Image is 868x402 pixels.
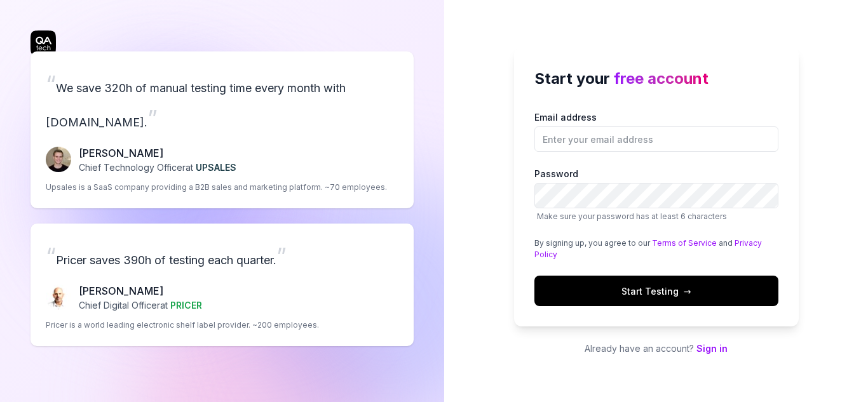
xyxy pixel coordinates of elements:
[534,183,778,208] input: PasswordMake sure your password has at least 6 characters
[46,285,71,310] img: Chris Chalkitis
[46,67,398,135] p: We save 320h of manual testing time every month with [DOMAIN_NAME].
[534,126,778,152] input: Email address
[652,238,717,248] a: Terms of Service
[534,67,778,90] h2: Start your
[31,224,414,346] a: “Pricer saves 390h of testing each quarter.”Chris Chalkitis[PERSON_NAME]Chief Digital Officerat P...
[46,182,387,193] p: Upsales is a SaaS company providing a B2B sales and marketing platform. ~70 employees.
[696,343,728,354] a: Sign in
[196,162,236,173] span: UPSALES
[170,300,202,311] span: PRICER
[534,167,778,222] label: Password
[614,69,709,88] span: free account
[534,238,778,260] div: By signing up, you agree to our and
[621,285,691,298] span: Start Testing
[46,147,71,172] img: Fredrik Seidl
[79,161,236,174] p: Chief Technology Officer at
[684,285,691,298] span: →
[46,319,319,331] p: Pricer is a world leading electronic shelf label provider. ~200 employees.
[79,283,202,298] p: [PERSON_NAME]
[79,145,236,161] p: [PERSON_NAME]
[31,51,414,208] a: “We save 320h of manual testing time every month with [DOMAIN_NAME].”Fredrik Seidl[PERSON_NAME]Ch...
[147,104,158,132] span: ”
[534,276,778,306] button: Start Testing→
[46,239,398,273] p: Pricer saves 390h of testing each quarter.
[537,211,727,221] span: Make sure your password has at least 6 characters
[46,242,56,270] span: “
[276,242,287,270] span: ”
[514,342,799,355] p: Already have an account?
[534,111,778,152] label: Email address
[46,70,56,98] span: “
[79,298,202,312] p: Chief Digital Officer at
